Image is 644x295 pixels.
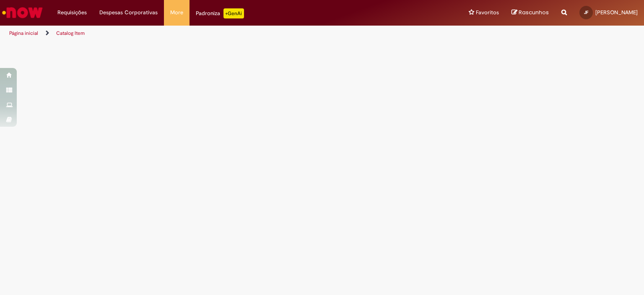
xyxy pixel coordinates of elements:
[476,8,499,17] span: Favoritos
[6,26,423,41] ul: Trilhas de página
[99,8,158,17] span: Despesas Corporativas
[56,30,85,37] a: Catalog Item
[57,8,87,17] span: Requisições
[170,8,183,17] span: More
[9,30,38,37] a: Página inicial
[519,8,549,16] span: Rascunhos
[595,9,638,16] span: [PERSON_NAME]
[584,10,588,15] span: JF
[512,9,549,17] a: Rascunhos
[196,8,244,18] div: Padroniza
[223,8,244,18] p: +GenAi
[1,4,44,21] img: ServiceNow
